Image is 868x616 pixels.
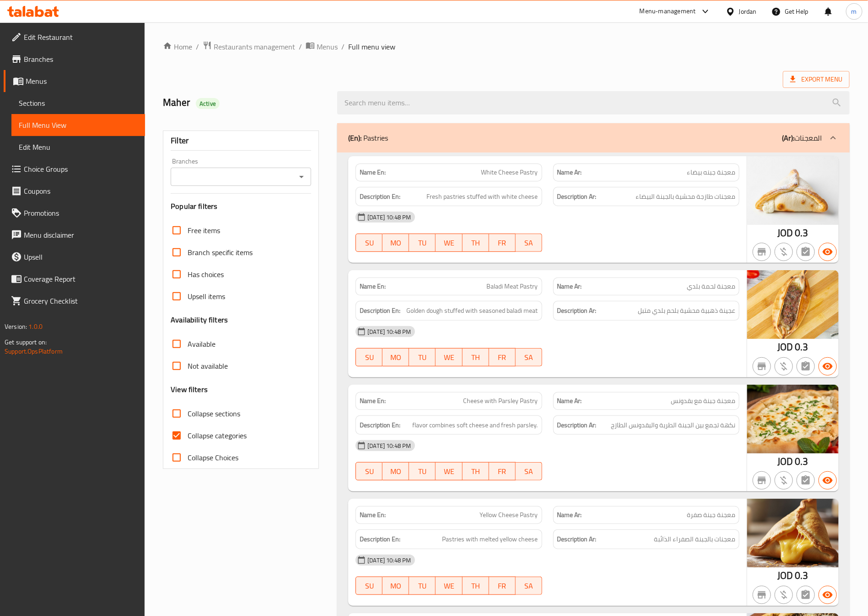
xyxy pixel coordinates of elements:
span: Menus [26,76,138,87]
img: %D9%85%D8%B9%D8%AC%D9%86%D8%A9_%D8%AC%D8%A8%D9%86%D9%87_%D8%B5%D9%81%D8%B1%D9%8763893707058488698... [747,499,839,567]
span: SA [519,579,539,593]
img: %D9%85%D8%B9%D8%AC%D9%86%D8%A9_%D8%AC%D8%A8%D9%86%D9%87_%D8%A8%D9%8A%D8%B6%D8%A7%D8%A163893707016... [747,156,839,225]
button: Available [819,357,837,376]
span: Upsell items [188,291,225,302]
span: Choice Groups [24,164,138,174]
button: Not has choices [797,243,815,261]
span: Free items [188,225,220,236]
span: MO [386,236,405,250]
span: [DATE] 10:48 PM [364,213,415,222]
button: Not branch specific item [753,243,771,261]
input: search [337,91,850,114]
span: [DATE] 10:48 PM [364,442,415,450]
span: SU [360,465,379,478]
button: MO [383,348,409,366]
a: Promotions [4,202,145,224]
a: Home [163,41,192,52]
span: TU [413,465,432,478]
h3: Popular filters [171,201,311,212]
a: Edit Menu [11,136,145,158]
button: WE [436,234,462,252]
h3: Availability filters [171,315,228,325]
button: TH [463,348,489,366]
div: Active [196,98,220,109]
span: flavor combines soft cheese and fresh parsley. [413,420,538,431]
a: Sections [11,92,145,114]
span: عجينة ذهبية محشية بلحم بلدي متبل [638,305,735,316]
strong: Name En: [360,282,386,291]
a: Coupons [4,180,145,202]
span: [DATE] 10:48 PM [364,327,415,336]
li: / [196,41,199,52]
button: Purchased item [775,471,793,490]
button: SU [356,234,383,252]
strong: Name En: [360,510,386,520]
li: / [341,41,345,52]
span: معجنة جبنه بيضاء [687,168,735,177]
span: 0.3 [795,224,808,242]
button: FR [489,577,516,595]
button: Open [295,170,308,183]
span: Full menu view [348,41,395,52]
img: %D9%85%D8%B9%D8%AC%D9%86%D8%A9_%D8%AC%D8%A8%D9%86%D9%87_%D9%85%D8%B9_%D8%A8%D9%82%D8%AF%D9%88%D9%... [747,385,839,453]
button: SA [516,234,542,252]
a: Menu disclaimer [4,224,145,246]
span: معجنة جبنة مع بقدونس [671,396,735,406]
span: WE [439,236,458,250]
span: Grocery Checklist [24,295,138,306]
button: Purchased item [775,243,793,261]
p: المعجنات [782,132,822,143]
button: TU [409,348,436,366]
span: White Cheese Pastry [481,168,538,177]
button: TU [409,234,436,252]
span: SU [360,236,379,250]
span: SA [519,465,539,478]
span: Edit Restaurant [24,32,138,43]
span: JOD [777,338,793,356]
span: m [852,6,857,16]
span: Menus [317,41,338,52]
span: Menu disclaimer [24,229,138,240]
button: MO [383,462,409,480]
strong: Description En: [360,305,400,316]
div: (En): Pastries(Ar):المعجنات [337,123,850,153]
button: TH [463,577,489,595]
a: Menus [306,41,338,53]
span: WE [439,465,458,478]
strong: Name En: [360,168,386,177]
span: TH [466,465,485,478]
button: Not branch specific item [753,586,771,604]
strong: Description En: [360,534,400,545]
button: Not branch specific item [753,471,771,490]
a: Grocery Checklist [4,290,145,312]
span: MO [386,579,405,593]
span: نكهة تجمع بين الجبنة الطرية والبقدونس الطازج [611,420,735,431]
button: Not has choices [797,586,815,604]
a: Support.OpsPlatform [5,345,63,357]
span: Branches [24,54,138,65]
span: Cheese with Parsley Pastry [464,396,538,406]
span: [DATE] 10:48 PM [364,556,415,565]
span: Version: [5,321,27,333]
li: / [299,41,302,52]
button: TU [409,577,436,595]
span: JOD [777,567,793,584]
span: TH [466,579,485,593]
span: Baladi Meat Pastry [487,282,538,291]
span: Active [196,99,220,108]
span: SA [519,236,539,250]
strong: Description En: [360,191,400,202]
b: (Ar): [782,131,794,145]
span: JOD [777,224,793,242]
button: Not branch specific item [753,357,771,376]
strong: Description Ar: [557,534,597,545]
span: 1.0.0 [28,321,43,333]
button: WE [436,348,462,366]
span: Has choices [188,269,224,280]
span: WE [439,579,458,593]
img: %D9%85%D8%B9%D8%AC%D9%86%D8%A9_%D9%84%D8%AD%D9%85%D9%87_%D8%A8%D9%84%D8%AF%D9%8A63893707044732144... [747,270,839,339]
span: SU [360,579,379,593]
button: MO [383,234,409,252]
span: معجنات بالجبنة الصفراء الذائبة [654,534,735,545]
span: TH [466,236,485,250]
